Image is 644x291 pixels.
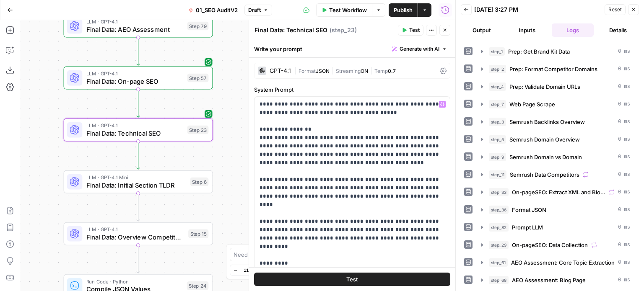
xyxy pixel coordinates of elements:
span: step_36 [489,206,509,214]
span: 0 ms [618,171,630,178]
span: JSON [316,68,330,74]
span: 0 ms [618,241,630,249]
span: 0 ms [618,100,630,108]
span: 01_SEO AuditV2 [196,6,238,14]
span: LLM · GPT-4.1 [86,18,184,25]
span: Final Data: Technical SEO [86,129,184,138]
span: step_7 [489,100,506,108]
textarea: Final Data: Technical SEO [254,26,327,34]
button: 0 ms [476,62,635,76]
span: step_82 [489,223,509,232]
span: step_11 [489,170,506,179]
button: Test [254,273,450,286]
span: step_2 [489,65,506,73]
span: 0.7 [388,68,396,74]
span: 0 ms [618,276,630,284]
span: 0 ms [618,65,630,73]
span: LLM · GPT-4.1 [86,122,184,129]
span: step_68 [489,276,509,284]
div: Step 57 [187,74,209,82]
div: LLM · GPT-4.1 MiniFinal Data: Initial Section TLDRStep 6 [64,170,213,193]
button: 0 ms [476,115,635,129]
span: 0 ms [618,206,630,214]
button: 0 ms [476,133,635,146]
button: Draft [244,5,272,15]
span: step_4 [489,82,506,91]
div: Step 79 [187,22,209,31]
button: Test Workflow [316,3,372,17]
span: | [294,66,299,75]
span: Prompt LLM [512,223,543,232]
span: Run Code · Python [86,278,183,285]
span: step_1 [489,47,505,56]
div: Write your prompt [249,40,455,57]
span: 0 ms [618,83,630,90]
g: Edge from step_79 to step_57 [137,37,140,65]
span: On-pageSEO: Data Collection [512,241,588,249]
span: step_33 [489,188,509,196]
button: 0 ms [476,238,635,252]
div: Step 24 [187,281,209,290]
div: Step 15 [188,229,208,238]
span: 0 ms [618,224,630,231]
div: Step 6 [190,178,209,186]
span: Final Data: On-page SEO [86,77,184,86]
g: Edge from step_6 to step_15 [137,193,140,221]
g: Edge from step_57 to step_23 [137,89,140,117]
button: 0 ms [476,98,635,111]
div: LLM · GPT-4.1Final Data: Overview Competitor AnalysisStep 15 [64,222,213,245]
button: 01_SEO AuditV2 [183,3,243,17]
span: Semrush Domain vs Domain [509,153,582,161]
span: step_5 [489,135,506,144]
button: Details [597,23,639,37]
span: step_3 [489,118,506,126]
button: 0 ms [476,168,635,181]
span: 115% [244,267,255,273]
span: Prep: Get Brand Kit Data [508,47,570,56]
g: Edge from step_15 to step_24 [137,245,140,273]
button: Generate with AI [389,44,450,54]
button: Publish [389,3,418,17]
span: step_9 [489,153,506,161]
span: Prep: Format Competitor Domains [509,65,597,73]
span: ON [361,68,368,74]
span: step_29 [489,241,509,249]
span: On-pageSEO: Extract XML and Blog Links [512,188,605,196]
button: 0 ms [476,256,635,269]
div: GPT-4.1 [270,68,291,74]
button: Reset [605,4,626,15]
button: Inputs [506,23,548,37]
g: Edge from step_23 to step_6 [137,141,140,169]
button: Output [461,23,503,37]
label: System Prompt [254,85,450,94]
button: 0 ms [476,221,635,234]
button: 0 ms [476,273,635,287]
span: Semrush Data Competitors [510,170,579,179]
button: 0 ms [476,185,635,199]
span: Web Page Scrape [509,100,555,108]
button: 0 ms [476,150,635,164]
span: Semrush Domain Overview [509,135,580,144]
span: Test Workflow [329,6,367,14]
button: Test [398,25,423,36]
span: Prep: Validate Domain URLs [509,82,580,91]
span: Semrush Backlinks Overview [509,118,585,126]
span: Final Data: Initial Section TLDR [86,180,187,190]
span: Draft [248,6,261,14]
span: | [368,66,374,75]
span: 0 ms [618,259,630,266]
span: step_61 [489,258,508,267]
span: LLM · GPT-4.1 [86,226,184,233]
span: Format [299,68,316,74]
span: Generate with AI [400,45,439,53]
span: | [330,66,336,75]
span: Format JSON [512,206,546,214]
span: 0 ms [618,136,630,143]
span: Final Data: Overview Competitor Analysis [86,232,184,242]
span: Final Data: AEO Assessment [86,25,184,34]
span: 0 ms [618,118,630,126]
div: LLM · GPT-4.1Final Data: AEO AssessmentStep 79 [64,14,213,37]
span: 0 ms [618,188,630,196]
span: 0 ms [618,48,630,55]
span: 0 ms [618,153,630,161]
